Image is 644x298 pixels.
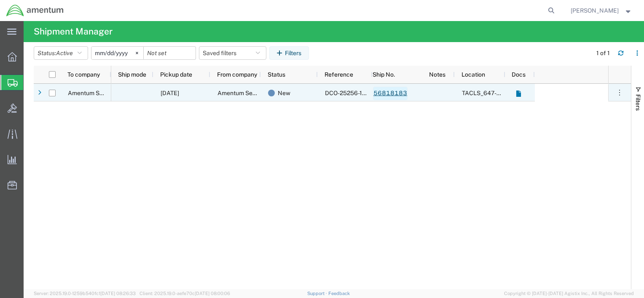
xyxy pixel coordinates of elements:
input: Not set [91,47,143,59]
span: From company [217,71,257,78]
img: logo [6,4,64,17]
span: TACLS_647-Cheyenne, WY [462,90,569,96]
span: Status [268,71,285,78]
button: [PERSON_NAME] [570,5,633,16]
span: Docs [512,71,526,78]
span: Michael Wingard [571,6,619,15]
span: Amentum Services, Inc. [217,90,281,96]
span: Filters [635,94,641,111]
span: New [278,84,290,102]
span: Amentum Services, Inc. [68,90,131,96]
h4: Shipment Manager [34,21,113,42]
button: Status:Active [34,46,88,60]
span: [DATE] 08:00:06 [195,291,230,296]
span: 09/13/2025 [161,90,179,96]
span: Notes [429,71,445,78]
span: Copyright © [DATE]-[DATE] Agistix Inc., All Rights Reserved [504,290,634,297]
button: Filters [269,46,309,60]
span: Server: 2025.19.0-1259b540fc1 [34,291,136,296]
span: DCO-25256-168128 [325,90,379,96]
a: 56818183 [373,87,408,100]
span: Reference [325,71,353,78]
span: Active [56,50,73,56]
span: Client: 2025.19.0-aefe70c [140,291,230,296]
a: Support [307,291,328,296]
span: Pickup date [160,71,192,78]
span: [DATE] 08:26:33 [100,291,136,296]
span: To company [67,71,100,78]
span: Ship No. [373,71,395,78]
a: Feedback [328,291,350,296]
div: 1 of 1 [596,49,611,58]
button: Saved filters [199,46,266,60]
input: Not set [144,47,196,59]
span: Ship mode [118,71,146,78]
span: Location [462,71,485,78]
